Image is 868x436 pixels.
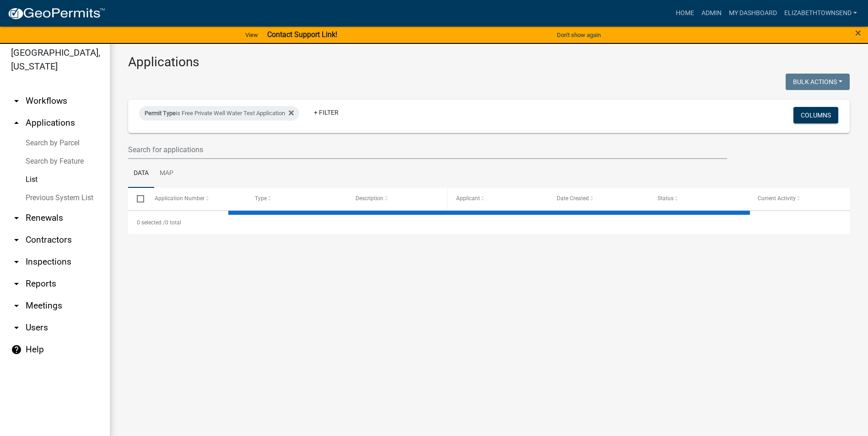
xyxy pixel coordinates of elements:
[557,195,589,202] span: Date Created
[128,140,727,159] input: Search for applications
[855,27,861,39] span: ×
[128,188,146,210] datatable-header-cell: Select
[145,110,176,117] span: Permit Type
[11,96,22,106] i: arrow_drop_down
[698,5,725,22] a: Admin
[11,256,22,267] i: arrow_drop_down
[786,74,850,90] button: Bulk Actions
[139,106,299,121] div: is Free Private Well Water Test Application
[307,104,346,121] a: + Filter
[749,188,850,210] datatable-header-cell: Current Activity
[11,322,22,333] i: arrow_drop_down
[548,188,649,210] datatable-header-cell: Date Created
[447,188,548,210] datatable-header-cell: Applicant
[648,188,749,210] datatable-header-cell: Status
[11,344,22,355] i: help
[246,188,347,210] datatable-header-cell: Type
[255,195,267,202] span: Type
[356,195,383,202] span: Description
[11,213,22,223] i: arrow_drop_down
[128,211,850,234] div: 0 total
[11,278,22,289] i: arrow_drop_down
[456,195,480,202] span: Applicant
[781,5,861,22] a: ElizabethTownsend
[11,234,22,245] i: arrow_drop_down
[758,195,796,202] span: Current Activity
[658,195,674,202] span: Status
[11,117,22,128] i: arrow_drop_up
[11,300,22,311] i: arrow_drop_down
[553,27,604,43] button: Don't show again
[242,27,262,43] a: View
[725,5,781,22] a: My Dashboard
[347,188,447,210] datatable-header-cell: Description
[155,195,205,202] span: Application Number
[267,30,337,39] strong: Contact Support Link!
[146,188,246,210] datatable-header-cell: Application Number
[793,107,838,123] button: Columns
[128,159,154,188] a: Data
[672,5,698,22] a: Home
[855,27,861,38] button: Close
[128,54,850,70] h3: Applications
[137,219,165,226] span: 0 selected /
[154,159,179,188] a: Map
